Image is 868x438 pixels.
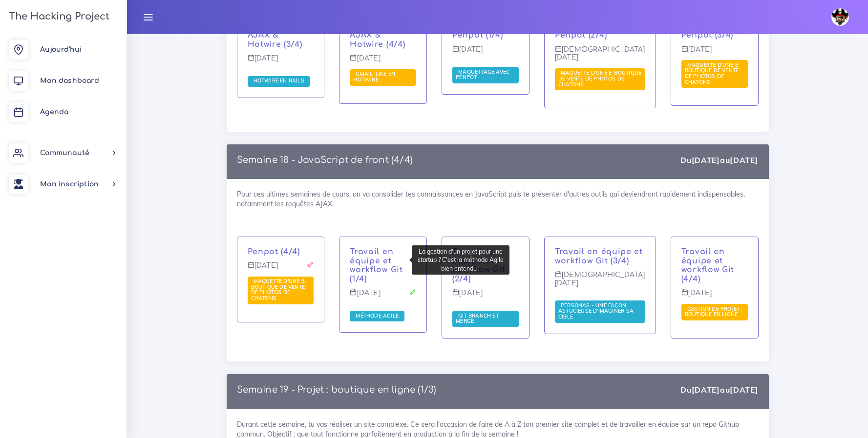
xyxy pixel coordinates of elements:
[555,271,645,295] p: [DEMOGRAPHIC_DATA][DATE]
[555,31,607,40] a: Penpot (2/4)
[227,179,769,361] div: Pour ces ultimes semaines de cours, on va consolider tes connaissances en JavaScript puis te prés...
[251,278,307,302] a: Maquette d'une e-boutique de vente de photos de chatons
[350,31,405,49] a: AJAX & Hotwire (4/4)
[456,312,499,325] span: Git branch et merge
[452,45,519,61] p: [DATE]
[353,70,395,83] span: Gmail-like en Hotwire
[251,78,307,84] a: Hotwire en Rails
[681,31,733,40] a: Penpot (3/4)
[353,312,401,319] span: Méthode Agile
[452,31,503,40] a: Penpot (1/4)
[558,69,641,87] span: Maquette d'une e-boutique de vente de photos de chatons
[350,54,416,70] p: [DATE]
[248,54,314,70] p: [DATE]
[452,289,519,304] p: [DATE]
[40,180,99,188] span: Mon inscription
[681,289,748,304] p: [DATE]
[40,149,89,157] span: Communauté
[692,385,720,395] strong: [DATE]
[237,384,437,395] p: Semaine 19 - Projet : boutique en ligne (1/3)
[555,247,645,266] p: Travail en équipe et workflow Git (3/4)
[680,384,758,396] div: Du au
[350,247,402,283] a: Travail en équipe et workflow Git (1/4)
[681,45,748,61] p: [DATE]
[685,62,741,86] a: Maquette d'une e-boutique de vente de photos de chatons
[685,61,741,85] span: Maquette d'une e-boutique de vente de photos de chatons
[730,155,758,165] strong: [DATE]
[237,155,413,165] a: Semaine 18 - JavaScript de front (4/4)
[248,247,300,256] a: Penpot (4/4)
[248,31,302,49] a: AJAX & Hotwire (3/4)
[353,71,395,83] a: Gmail-like en Hotwire
[40,77,99,84] span: Mon dashboard
[456,68,509,81] span: Maquettage avec Penpot
[248,261,314,277] p: [DATE]
[685,305,743,318] span: Gestion de projet : boutique en ligne
[251,77,307,84] span: Hotwire en Rails
[40,108,68,116] span: Agenda
[353,313,401,319] a: Méthode Agile
[558,70,641,88] a: Maquette d'une e-boutique de vente de photos de chatons
[6,11,109,22] h3: The Hacking Project
[692,155,720,165] strong: [DATE]
[412,245,509,275] div: La gestion d'un projet pour une startup ? C'est la méthode Agile bien entendu !
[680,155,758,166] div: Du au
[730,385,758,395] strong: [DATE]
[40,46,82,53] span: Aujourd'hui
[456,69,509,81] a: Maquettage avec Penpot
[681,247,748,284] p: Travail en équipe et workflow Git (4/4)
[251,278,307,301] span: Maquette d'une e-boutique de vente de photos de chatons
[831,8,849,26] img: avatar
[350,289,416,304] p: [DATE]
[558,302,634,320] span: Personas - une façon astucieuse d'imaginer sa cible
[555,45,645,69] p: [DEMOGRAPHIC_DATA][DATE]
